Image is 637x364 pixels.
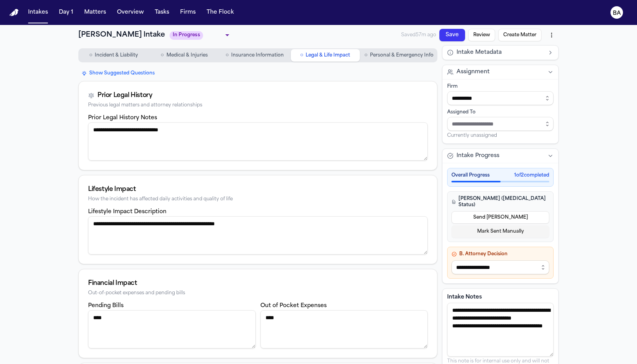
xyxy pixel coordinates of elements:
span: Medical & Injuries [166,52,208,58]
a: Home [9,9,19,16]
span: ○ [161,51,164,59]
div: Previous legal matters and attorney relationships [88,102,428,108]
label: Pending Bills [88,303,124,309]
span: Saved 57m ago [401,32,436,38]
button: Go to Medical & Injuries [150,49,219,62]
div: Prior Legal History [97,91,152,100]
span: Personal & Emergency Info [370,52,434,58]
button: Go to Insurance Information [220,49,289,62]
textarea: Lifestyle impact [88,216,428,254]
span: ○ [300,51,303,59]
h1: [PERSON_NAME] Intake [78,30,165,41]
span: Overall Progress [451,172,490,178]
button: Firms [177,5,199,19]
div: Lifestyle Impact [88,185,428,194]
input: Assign to staff member [447,117,554,131]
button: Intake Metadata [442,46,558,60]
textarea: Prior legal history [88,122,428,161]
div: Assigned To [447,109,554,115]
span: Intake Metadata [457,49,502,57]
button: More actions [545,28,559,42]
button: The Flock [203,5,237,19]
button: Go to Personal & Emergency Info [361,49,437,62]
button: Assignment [442,65,558,79]
textarea: Intake notes [447,303,554,357]
div: Update intake status [170,30,232,41]
button: Overview [114,5,147,19]
img: Finch Logo [9,9,19,16]
button: Show Suggested Questions [78,69,158,78]
div: How the incident has affected daily activities and quality of life [88,196,428,202]
textarea: Out of pocket expenses [260,310,428,348]
button: Save [439,29,465,41]
span: Currently unassigned [447,133,497,139]
span: ○ [225,51,228,59]
label: Out of Pocket Expenses [260,303,327,309]
text: BA [613,11,621,16]
div: Firm [447,83,554,90]
label: Prior Legal History Notes [88,115,157,121]
button: Matters [81,5,109,19]
span: Assignment [457,68,490,76]
label: Intake Notes [447,293,554,301]
button: Tasks [152,5,172,19]
span: Intake Progress [457,152,499,160]
input: Select firm [447,91,554,105]
button: Send [PERSON_NAME] [451,211,549,224]
span: Incident & Liability [95,52,138,58]
button: Intakes [25,5,51,19]
span: Insurance Information [231,52,284,58]
button: Mark Sent Manually [451,225,549,238]
span: ○ [89,51,92,59]
label: Lifestyle Impact Description [88,209,166,215]
h4: [PERSON_NAME] ([MEDICAL_DATA] Status) [451,196,549,208]
span: In Progress [170,31,203,40]
button: Review [468,29,495,41]
span: 1 of 2 completed [514,172,549,178]
button: Go to Incident & Liability [79,49,148,62]
button: Intake Progress [442,149,558,163]
div: Out-of-pocket expenses and pending bills [88,290,428,296]
div: Financial Impact [88,279,428,288]
button: Go to Legal & Life Impact [291,49,360,62]
span: Legal & Life Impact [306,52,350,58]
button: Day 1 [56,5,76,19]
span: ○ [365,51,368,59]
button: Create Matter [498,29,541,41]
textarea: Pending bills [88,310,256,348]
h4: B. Attorney Decision [451,251,549,257]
